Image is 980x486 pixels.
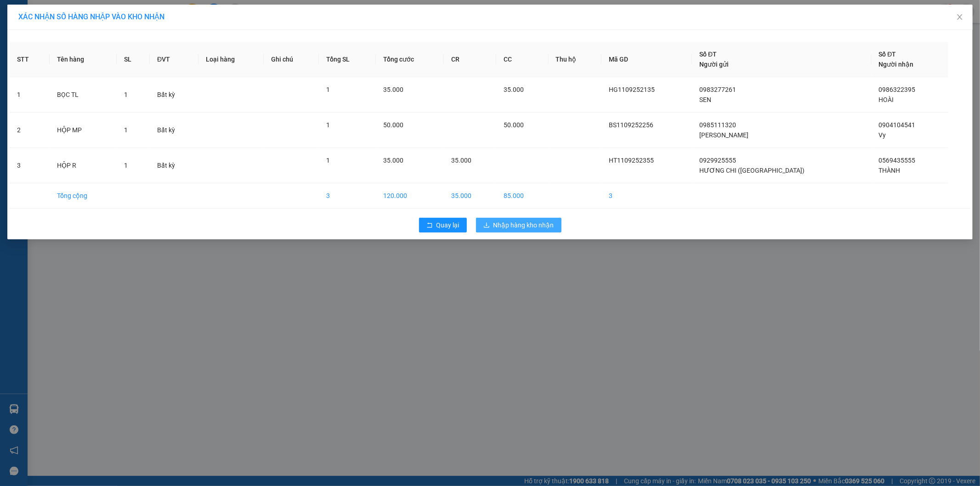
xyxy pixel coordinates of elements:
[476,218,561,232] button: downloadNhập hàng kho nhận
[10,77,50,113] td: 1
[426,222,433,229] span: rollback
[496,42,549,77] th: CC
[264,42,319,77] th: Ghi chú
[609,86,655,93] span: HG1109252135
[383,157,403,164] span: 35.000
[124,126,128,134] span: 1
[50,42,117,77] th: Tên hàng
[326,121,330,129] span: 1
[699,86,736,93] span: 0983277261
[947,5,973,30] button: Close
[879,121,916,129] span: 0904104541
[376,183,444,209] td: 120.000
[383,86,403,93] span: 35.000
[11,11,80,57] img: logo.jpg
[444,183,496,209] td: 35.000
[150,113,198,148] td: Bất kỳ
[326,157,330,164] span: 1
[879,157,916,164] span: 0569435555
[198,42,264,77] th: Loại hàng
[504,121,524,129] span: 50.000
[383,121,403,129] span: 50.000
[699,131,748,139] span: [PERSON_NAME]
[879,86,916,93] span: 0986322395
[483,222,490,229] span: download
[504,86,524,93] span: 35.000
[117,42,150,77] th: SL
[699,121,736,129] span: 0985111320
[436,220,459,230] span: Quay lại
[10,113,50,148] td: 2
[956,13,963,21] span: close
[50,183,117,209] td: Tổng cộng
[601,42,692,77] th: Mã GD
[444,42,496,77] th: CR
[496,183,549,209] td: 85.000
[86,23,384,34] li: 271 - [PERSON_NAME] - [GEOGRAPHIC_DATA] - [GEOGRAPHIC_DATA]
[10,148,50,183] td: 3
[699,51,717,58] span: Số ĐT
[699,167,804,174] span: HƯƠNG CHI ([GEOGRAPHIC_DATA])
[879,167,901,174] span: THÀNH
[319,183,376,209] td: 3
[879,61,914,68] span: Người nhận
[699,61,729,68] span: Người gửi
[879,51,896,58] span: Số ĐT
[18,12,164,21] span: XÁC NHẬN SỐ HÀNG NHẬP VÀO KHO NHẬN
[50,148,117,183] td: HỘP R
[601,183,692,209] td: 3
[50,113,117,148] td: HỘP MP
[879,96,894,103] span: HOÀI
[451,157,471,164] span: 35.000
[493,220,554,230] span: Nhập hàng kho nhận
[150,77,198,113] td: Bất kỳ
[609,121,653,129] span: BS1109252256
[326,86,330,93] span: 1
[319,42,376,77] th: Tổng SL
[124,162,128,169] span: 1
[50,77,117,113] td: BỌC TL
[150,148,198,183] td: Bất kỳ
[879,131,886,139] span: Vy
[699,157,736,164] span: 0929925555
[549,42,601,77] th: Thu hộ
[376,42,444,77] th: Tổng cước
[419,218,467,232] button: rollbackQuay lại
[10,42,50,77] th: STT
[150,42,198,77] th: ĐVT
[11,62,137,93] b: GỬI : VP [GEOGRAPHIC_DATA]
[609,157,654,164] span: HT1109252355
[124,91,128,98] span: 1
[699,96,711,103] span: SEN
